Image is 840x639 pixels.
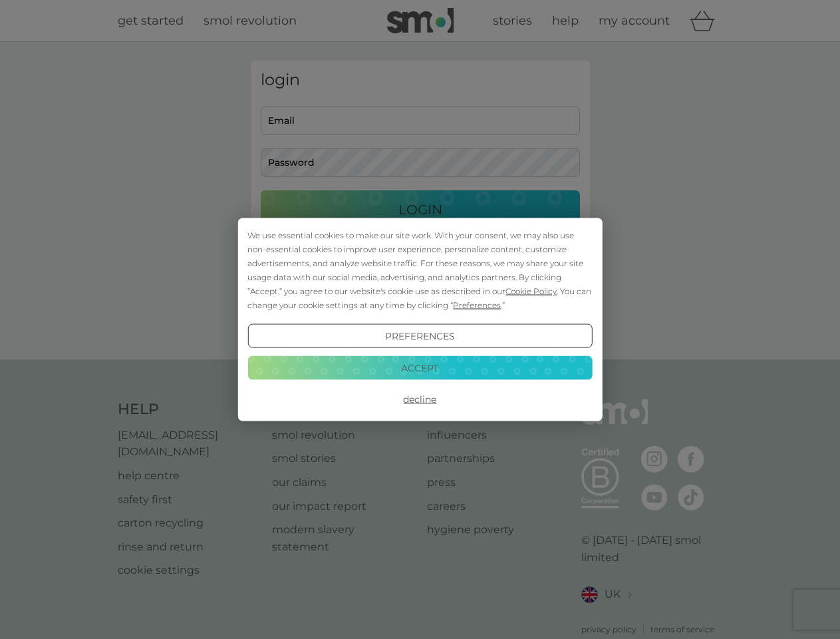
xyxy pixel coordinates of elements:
[453,300,501,310] span: Preferences
[247,387,592,411] button: Decline
[247,355,592,379] button: Accept
[237,218,602,421] div: Cookie Consent Prompt
[247,228,592,312] div: We use essential cookies to make our site work. With your consent, we may also use non-essential ...
[247,324,592,348] button: Preferences
[505,286,557,296] span: Cookie Policy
